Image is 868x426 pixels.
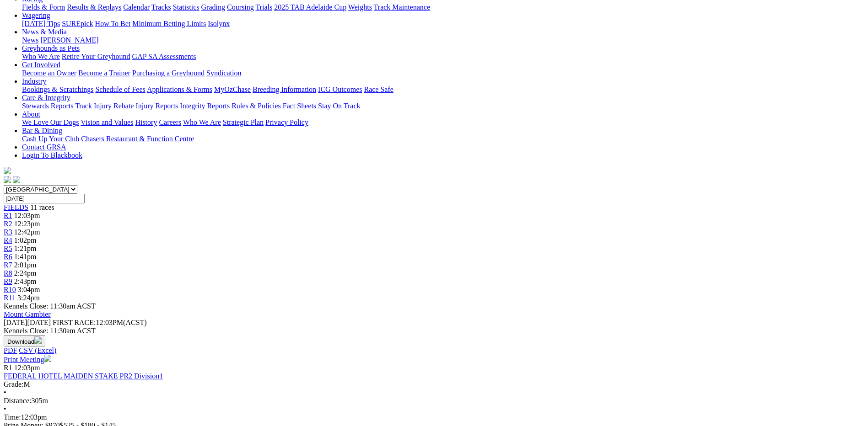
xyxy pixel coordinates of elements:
[22,127,62,134] a: Bar & Dining
[274,3,346,11] a: 2025 TAB Adelaide Cup
[147,85,212,93] a: Applications & Forms
[30,203,54,211] span: 11 races
[14,228,40,236] span: 12:42pm
[283,102,316,110] a: Fact Sheets
[22,44,80,52] a: Greyhounds as Pets
[348,3,372,11] a: Weights
[22,36,864,44] div: News & Media
[22,135,79,143] a: Cash Up Your Club
[22,20,60,27] a: [DATE] Tips
[22,3,864,11] div: Racing
[14,253,37,261] span: 1:41pm
[22,94,70,101] a: Care & Integrity
[22,20,864,28] div: Wagering
[4,413,864,421] div: 12:03pm
[4,245,12,252] a: R5
[18,286,40,293] span: 3:04pm
[4,167,11,174] img: logo-grsa-white.png
[4,212,12,219] a: R1
[78,69,130,77] a: Become a Trainer
[4,310,51,318] a: Mount Gambier
[4,319,27,326] span: [DATE]
[4,277,12,285] span: R9
[22,135,864,143] div: Bar & Dining
[255,3,272,11] a: Trials
[22,77,46,85] a: Industry
[201,3,225,11] a: Grading
[183,118,221,126] a: Who We Are
[22,36,38,44] a: News
[4,380,24,388] span: Grade:
[4,356,51,363] a: Print Meeting
[14,261,37,269] span: 2:01pm
[318,85,362,93] a: ICG Outcomes
[22,85,93,93] a: Bookings & Scratchings
[180,102,230,110] a: Integrity Reports
[214,85,251,93] a: MyOzChase
[4,294,16,302] a: R11
[132,20,206,27] a: Minimum Betting Limits
[22,85,864,94] div: Industry
[22,53,60,60] a: Who We Are
[132,53,196,60] a: GAP SA Assessments
[4,364,12,372] span: R1
[17,294,40,302] span: 3:24pm
[53,319,96,326] span: FIRST RACE:
[132,69,205,77] a: Purchasing a Greyhound
[75,102,134,110] a: Track Injury Rebate
[159,118,181,126] a: Careers
[4,380,864,389] div: M
[227,3,254,11] a: Coursing
[265,118,308,126] a: Privacy Policy
[81,135,194,143] a: Chasers Restaurant & Function Centre
[34,336,42,344] img: download.svg
[208,20,230,27] a: Isolynx
[173,3,199,11] a: Statistics
[4,397,864,405] div: 305m
[14,245,37,252] span: 1:21pm
[53,319,147,326] span: 12:03PM(ACST)
[364,85,393,93] a: Race Safe
[4,236,12,244] span: R4
[14,269,37,277] span: 2:24pm
[4,413,21,421] span: Time:
[14,220,40,228] span: 12:23pm
[14,364,40,372] span: 12:03pm
[95,85,145,93] a: Schedule of Fees
[4,220,12,228] a: R2
[19,346,56,354] a: CSV (Excel)
[4,228,12,236] a: R3
[95,20,131,27] a: How To Bet
[4,335,45,346] button: Download
[4,176,11,183] img: facebook.svg
[4,405,6,413] span: •
[4,372,163,380] a: FEDERAL HOTEL MAIDEN STAKE PR2 Division1
[22,118,79,126] a: We Love Our Dogs
[4,346,17,354] a: PDF
[4,203,28,211] a: FIELDS
[4,269,12,277] span: R8
[62,20,93,27] a: SUREpick
[4,253,12,261] a: R6
[22,151,82,159] a: Login To Blackbook
[4,261,12,269] a: R7
[22,11,50,19] a: Wagering
[22,110,40,118] a: About
[374,3,430,11] a: Track Maintenance
[22,28,67,36] a: News & Media
[22,61,60,69] a: Get Involved
[62,53,130,60] a: Retire Your Greyhound
[206,69,241,77] a: Syndication
[318,102,360,110] a: Stay On Track
[151,3,171,11] a: Tracks
[4,302,96,310] span: Kennels Close: 11:30am ACST
[22,118,864,127] div: About
[4,346,864,355] div: Download
[22,69,864,77] div: Get Involved
[13,176,20,183] img: twitter.svg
